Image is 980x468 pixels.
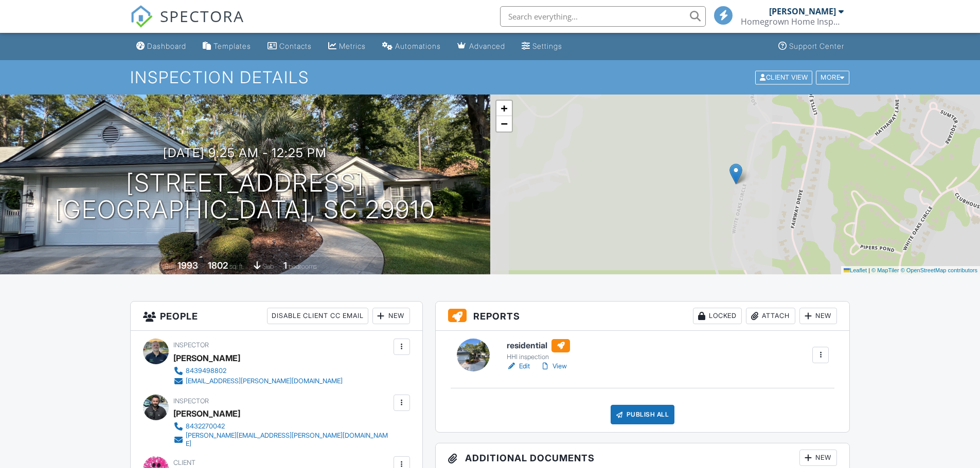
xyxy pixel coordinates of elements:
[173,350,240,366] div: [PERSON_NAME]
[754,73,815,81] a: Client View
[469,42,505,50] div: Advanced
[229,263,244,270] span: sq. ft.
[208,260,228,271] div: 1802
[186,422,225,430] div: 8432270042
[186,377,343,385] div: [EMAIL_ADDRESS][PERSON_NAME][DOMAIN_NAME]
[693,308,742,324] div: Locked
[263,37,316,56] a: Contacts
[500,6,706,27] input: Search everything...
[173,376,343,386] a: [EMAIL_ADDRESS][PERSON_NAME][DOMAIN_NAME]
[496,101,512,116] a: Zoom in
[131,302,422,331] h3: People
[901,267,977,273] a: © OpenStreetMap contributors
[741,16,844,27] div: Homegrown Home Inspection
[540,361,567,371] a: View
[871,267,899,273] a: © MapTiler
[453,37,509,56] a: Advanced
[799,450,837,466] div: New
[173,341,209,349] span: Inspector
[160,5,244,27] span: SPECTORA
[289,263,317,270] span: bedrooms
[799,308,837,324] div: New
[436,302,850,331] h3: Reports
[177,260,198,271] div: 1993
[755,70,812,84] div: Client View
[868,267,870,273] span: |
[213,42,251,50] div: Templates
[501,117,507,130] span: −
[267,308,368,324] div: Disable Client CC Email
[130,14,244,35] a: SPECTORA
[130,5,153,28] img: The Best Home Inspection Software - Spectora
[518,37,566,56] a: Settings
[173,406,240,421] div: [PERSON_NAME]
[501,102,507,115] span: +
[339,42,366,50] div: Metrics
[372,308,410,324] div: New
[130,68,850,86] h1: Inspection Details
[283,260,287,271] div: 1
[186,432,391,448] div: [PERSON_NAME][EMAIL_ADDRESS][PERSON_NAME][DOMAIN_NAME]
[173,459,195,466] span: Client
[55,170,436,224] h1: [STREET_ADDRESS] [GEOGRAPHIC_DATA], SC 29910
[507,339,571,352] h6: residential
[611,405,675,424] div: Publish All
[279,42,312,50] div: Contacts
[173,432,391,448] a: [PERSON_NAME][EMAIL_ADDRESS][PERSON_NAME][DOMAIN_NAME]
[507,339,571,362] a: residential HHI inspection
[173,366,343,376] a: 8439498802
[507,361,530,371] a: Edit
[789,42,844,50] div: Support Center
[324,37,370,56] a: Metrics
[844,267,867,273] a: Leaflet
[132,37,190,56] a: Dashboard
[769,6,836,16] div: [PERSON_NAME]
[816,70,849,84] div: More
[395,42,441,50] div: Automations
[262,263,274,270] span: slab
[186,367,226,375] div: 8439498802
[199,37,255,56] a: Templates
[378,37,445,56] a: Automations (Basic)
[173,397,209,405] span: Inspector
[496,116,512,132] a: Zoom out
[507,353,571,361] div: HHI inspection
[147,42,186,50] div: Dashboard
[163,146,327,160] h3: [DATE] 9:25 am - 12:25 pm
[173,421,391,432] a: 8432270042
[774,37,848,56] a: Support Center
[532,42,562,50] div: Settings
[746,308,795,324] div: Attach
[729,163,742,184] img: Marker
[165,263,176,270] span: Built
